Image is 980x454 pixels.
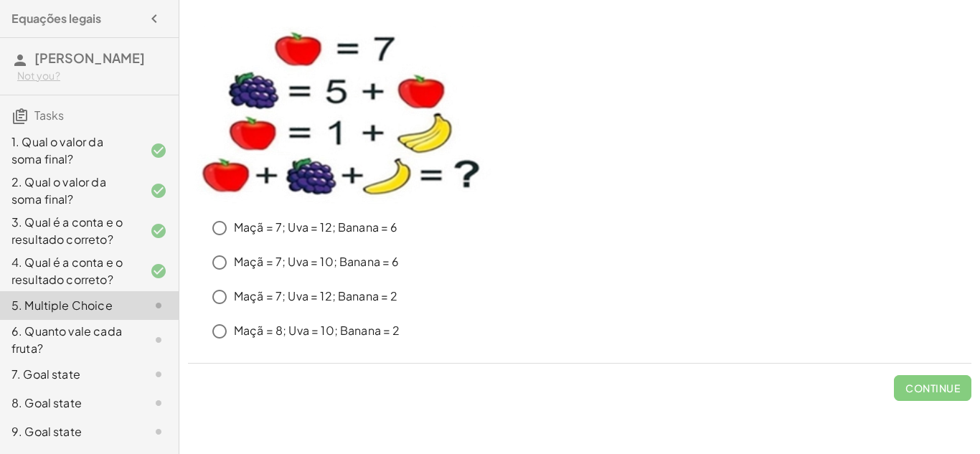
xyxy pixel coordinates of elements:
p: Maçã = 7; Uva = 10; Banana = 6 [234,254,400,270]
div: 2. Qual o valor da soma final? [11,174,127,208]
div: 5. Multiple Choice [11,297,127,314]
i: Task finished and correct. [150,222,167,240]
img: 12cf56323884be9306d856a35349728c74aaa5f5f2b6c210cdbfbef3758468dd.png [188,27,493,204]
i: Task finished and correct. [150,263,167,280]
i: Task not started. [150,423,167,440]
i: Task not started. [150,297,167,314]
div: 6. Quanto vale cada fruta? [11,323,127,357]
p: Maçã = 8; Uva = 10; Banana = 2 [234,323,400,339]
i: Task finished and correct. [150,142,167,159]
span: Tasks [34,108,64,123]
i: Task not started. [150,331,167,349]
i: Task not started. [150,366,167,383]
div: 4. Qual é a conta e o resultado correto? [11,254,127,288]
i: Task not started. [150,394,167,412]
div: 8. Goal state [11,394,127,412]
p: Maçã = 7; Uva = 12; Banana = 2 [234,288,398,305]
p: Maçã = 7; Uva = 12; Banana = 6 [234,219,398,236]
span: [PERSON_NAME] [34,49,145,66]
div: 9. Goal state [11,423,127,440]
i: Task finished and correct. [150,182,167,199]
div: 3. Qual é a conta e o resultado correto? [11,214,127,248]
div: Not you? [17,69,167,83]
div: 7. Goal state [11,366,127,383]
h4: Equações legais [11,10,101,27]
div: 1. Qual o valor da soma final? [11,133,127,168]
